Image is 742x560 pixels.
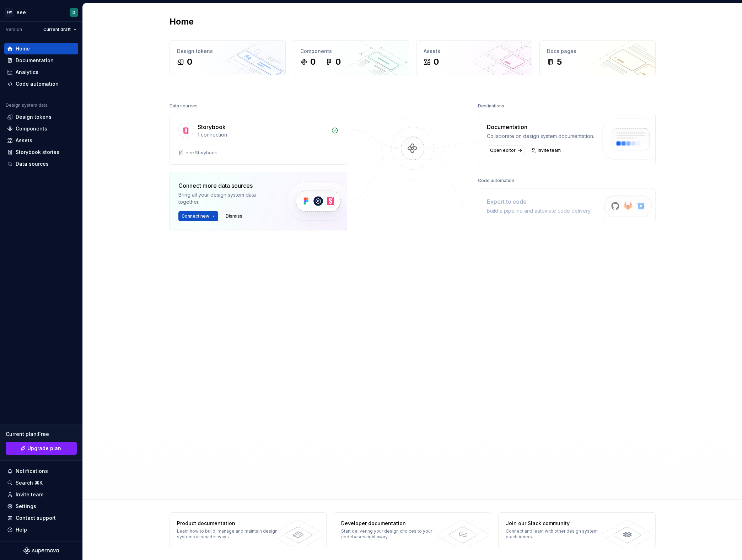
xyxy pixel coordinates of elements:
div: Contact support [16,514,56,522]
div: FW [5,8,14,17]
button: Notifications [4,465,78,477]
a: Open editor [487,145,525,155]
div: Search ⌘K [16,479,43,486]
div: Assets [16,137,32,144]
button: Dismiss [222,211,246,221]
div: eee [16,9,26,16]
svg: Supernova Logo [23,547,59,554]
a: Upgrade plan [6,442,77,455]
button: FWeeeD [1,5,81,20]
div: 0 [187,56,192,68]
a: Product documentationLearn how to build, manage and maintain design systems in smarter ways. [170,512,327,547]
div: Design system data [6,102,48,108]
div: Analytics [16,69,38,76]
a: Components00 [293,40,409,75]
a: Design tokens [4,111,78,123]
div: Storybook stories [16,149,59,156]
div: Developer documentation [341,520,445,527]
span: Connect new [182,213,209,219]
a: Assets0 [416,40,532,75]
div: Code automation [478,176,514,186]
a: Assets [4,135,78,146]
div: Home [16,45,30,52]
div: Build a pipeline and automate code delivery. [487,207,591,214]
a: Invite team [529,145,564,155]
a: Documentation [4,55,78,66]
div: Collaborate on design system documentation. [487,133,594,140]
div: Connect and learn with other design system practitioners. [506,528,609,540]
div: Assets [424,48,525,55]
div: Product documentation [177,520,280,527]
h2: Home [170,16,194,27]
button: Help [4,524,78,535]
div: 0 [335,56,341,68]
div: Documentation [16,57,54,64]
div: Connect more data sources [178,181,274,190]
a: Docs pages5 [539,40,656,75]
div: Invite team [16,491,43,498]
div: Data sources [16,160,49,167]
div: Bring all your design system data together. [178,191,274,206]
div: Code automation [16,80,59,87]
div: Components [16,125,47,132]
a: Storybook stories [4,146,78,158]
div: Export to code [487,197,591,206]
div: Documentation [487,123,594,131]
a: Analytics [4,66,78,78]
span: Current draft [43,27,71,32]
a: Storybook1 connectioneee Storybook [170,114,347,165]
div: Docs pages [547,48,648,55]
a: Join our Slack communityConnect and learn with other design system practitioners. [498,512,656,547]
button: Contact support [4,512,78,524]
div: Help [16,526,27,533]
span: Dismiss [226,213,242,219]
a: Data sources [4,158,78,170]
div: Design tokens [16,113,52,121]
div: Notifications [16,468,48,475]
div: eee Storybook [185,150,217,156]
span: Invite team [538,148,561,153]
div: Destinations [478,101,504,111]
span: Upgrade plan [27,445,61,452]
div: Storybook [198,123,226,131]
div: 0 [310,56,316,68]
div: D [72,10,75,15]
div: Design tokens [177,48,278,55]
a: Settings [4,501,78,512]
a: Components [4,123,78,134]
a: Code automation [4,78,78,90]
div: 5 [557,56,562,68]
a: Home [4,43,78,54]
div: Version [6,27,22,32]
div: 0 [434,56,439,68]
button: Current draft [40,25,80,34]
span: Open editor [490,148,516,153]
div: Join our Slack community [506,520,609,527]
button: Connect new [178,211,218,221]
div: Data sources [170,101,198,111]
a: Developer documentationStart delivering your design choices to your codebases right away. [334,512,491,547]
div: 1 connection [198,131,327,138]
button: Search ⌘K [4,477,78,489]
a: Invite team [4,489,78,500]
div: Start delivering your design choices to your codebases right away. [341,528,445,540]
div: Current plan : Free [6,431,77,438]
div: Settings [16,503,36,510]
a: Design tokens0 [170,40,286,75]
div: Learn how to build, manage and maintain design systems in smarter ways. [177,528,280,540]
div: Components [300,48,402,55]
